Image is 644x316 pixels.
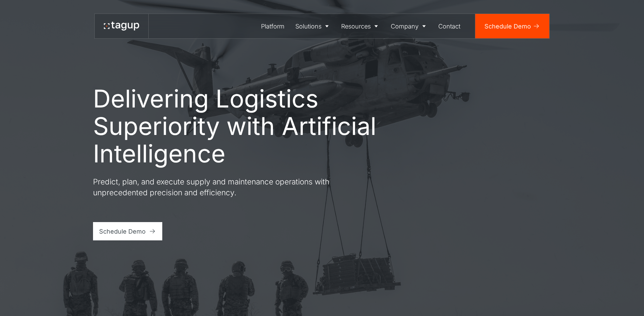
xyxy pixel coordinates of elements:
[295,22,321,31] div: Solutions
[336,14,386,38] a: Resources
[341,22,371,31] div: Resources
[290,14,336,38] a: Solutions
[438,22,460,31] div: Contact
[484,22,531,31] div: Schedule Demo
[433,14,466,38] a: Contact
[93,176,337,198] p: Predict, plan, and execute supply and maintenance operations with unprecedented precision and eff...
[99,227,146,236] div: Schedule Demo
[391,22,419,31] div: Company
[256,14,290,38] a: Platform
[475,14,549,38] a: Schedule Demo
[93,222,163,240] a: Schedule Demo
[385,14,433,38] a: Company
[93,85,378,167] h1: Delivering Logistics Superiority with Artificial Intelligence
[261,22,284,31] div: Platform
